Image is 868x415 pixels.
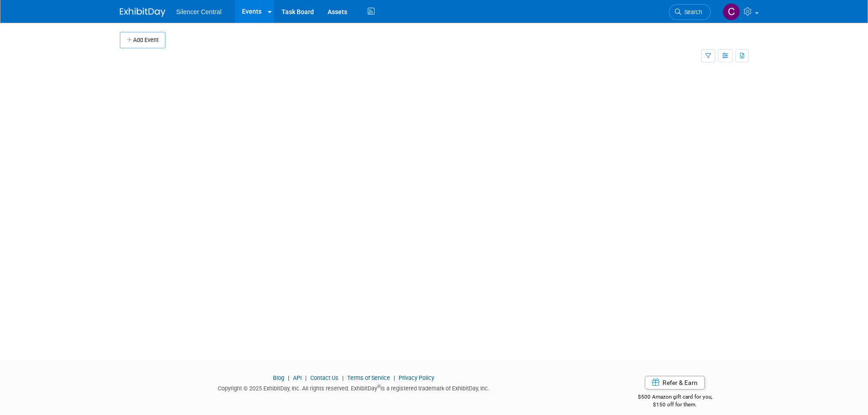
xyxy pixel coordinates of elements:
span: Silencer Central [176,8,222,15]
img: Cade Cox [723,3,740,20]
a: Privacy Policy [399,374,434,381]
sup: ® [377,384,380,389]
img: ExhibitDay [120,8,165,17]
a: Terms of Service [347,374,390,381]
a: Contact Us [310,374,339,381]
button: Add Event [120,32,165,48]
span: | [391,374,397,381]
span: | [286,374,292,381]
a: Search [669,4,711,20]
a: Blog [273,374,284,381]
div: Copyright © 2025 ExhibitDay, Inc. All rights reserved. ExhibitDay is a registered trademark of Ex... [120,382,588,393]
div: $150 off for them. [601,401,749,409]
span: Search [681,9,702,15]
a: Refer & Earn [645,376,705,389]
span: | [303,374,309,381]
div: $500 Amazon gift card for you, [601,387,749,408]
span: | [340,374,346,381]
a: API [293,374,302,381]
